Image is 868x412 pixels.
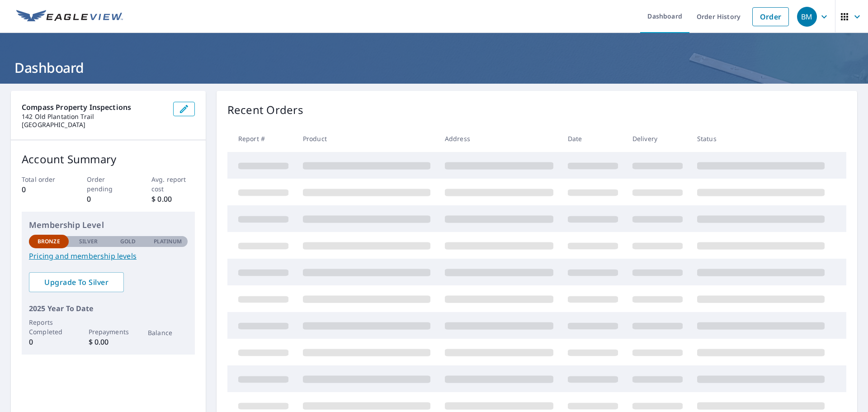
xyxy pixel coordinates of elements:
p: Balance [148,328,188,337]
p: Account Summary [22,151,195,167]
img: EV Logo [16,10,123,24]
a: Order [752,7,789,26]
p: Bronze [38,237,60,246]
p: Recent Orders [227,102,303,118]
p: $ 0.00 [151,194,195,204]
p: Order pending [87,175,130,194]
p: Platinum [154,237,182,246]
a: Pricing and membership levels [29,251,188,261]
div: BM [797,7,817,27]
th: Status [690,125,832,152]
p: Compass Property Inspections [22,102,166,113]
p: Reports Completed [29,317,69,336]
h1: Dashboard [11,58,857,77]
p: 142 Old Plantation Trail [22,113,166,121]
span: Upgrade To Silver [36,277,117,287]
p: 0 [29,336,69,347]
th: Product [296,125,438,152]
p: Membership Level [29,219,188,231]
th: Date [561,125,625,152]
th: Address [438,125,561,152]
th: Delivery [625,125,690,152]
p: 2025 Year To Date [29,303,188,314]
p: Prepayments [89,327,128,336]
p: [GEOGRAPHIC_DATA] [22,121,166,129]
p: Total order [22,175,65,184]
p: $ 0.00 [89,336,128,347]
th: Report # [227,125,296,152]
a: Upgrade To Silver [29,272,124,292]
p: 0 [22,184,65,195]
p: Silver [79,237,98,246]
p: Gold [120,237,136,246]
p: Avg. report cost [151,175,195,194]
p: 0 [87,194,130,204]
